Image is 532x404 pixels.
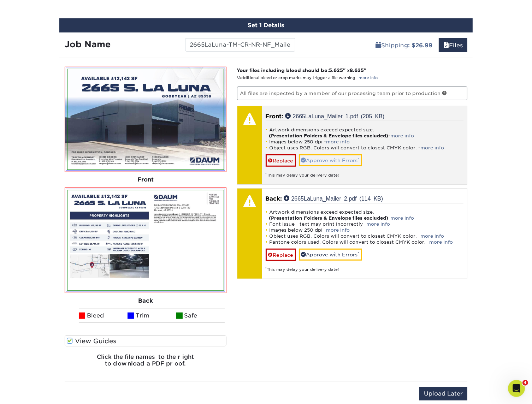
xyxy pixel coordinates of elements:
span: files [443,42,449,49]
small: *Additional bleed or crop marks may trigger a file warning – [237,76,378,80]
span: 4 [522,380,528,386]
a: Replace [266,154,296,167]
label: View Guides [65,335,226,346]
iframe: Intercom live chat [508,380,525,397]
a: Replace [266,249,296,261]
div: This may delay your delivery date! [266,261,464,273]
input: Upload Later [419,387,467,400]
li: Images below 250 dpi - [266,139,464,145]
div: Set 1 Details [59,18,473,32]
a: Files [439,38,467,52]
p: All files are inspected by a member of our processing team prior to production. [237,87,468,100]
li: Trim [128,309,176,323]
a: more info [421,145,444,150]
li: Pantone colors used. Colors will convert to closest CMYK color. - [266,239,464,245]
span: shipping [376,42,381,49]
a: more info [359,76,378,80]
li: Artwork dimensions exceed expected size. - [266,127,464,139]
b: : $26.99 [408,42,432,49]
a: Approve with Errors* [299,154,362,166]
div: Back [65,293,226,309]
div: Front [65,172,226,188]
a: more info [326,139,350,144]
h6: Click the file names to the right to download a PDF proof. [65,353,226,373]
strong: Your files including bleed should be: " x " [237,67,367,73]
li: Object uses RGB. Colors will convert to closest CMYK color. - [266,145,464,151]
li: Safe [176,309,225,323]
span: 5.625 [329,67,343,73]
div: This may delay your delivery date! [266,167,464,178]
a: Shipping: $26.99 [371,38,437,52]
a: Approve with Errors* [299,249,362,261]
span: Front: [266,113,284,120]
li: Artwork dimensions exceed expected size. - [266,209,464,221]
li: Font issue - text may print incorrectly - [266,221,464,227]
li: Images below 250 dpi - [266,227,464,233]
li: Bleed [79,309,128,323]
a: more info [391,133,414,138]
strong: Job Name [65,39,111,49]
a: 2665LaLuna_Mailer 1.pdf (205 KB) [285,113,385,119]
input: Enter a job name [185,38,295,52]
a: more info [367,221,390,227]
a: more info [421,233,444,239]
a: more info [326,227,350,233]
strong: (Presentation Folders & Envelope files excluded) [269,215,389,221]
a: more info [430,239,453,245]
li: Object uses RGB. Colors will convert to closest CMYK color. - [266,233,464,239]
a: 2665LaLuna_Mailer 2.pdf (114 KB) [284,195,383,201]
span: Back: [266,195,282,202]
a: more info [391,215,414,221]
strong: (Presentation Folders & Envelope files excluded) [269,133,389,138]
span: 8.625 [350,67,364,73]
